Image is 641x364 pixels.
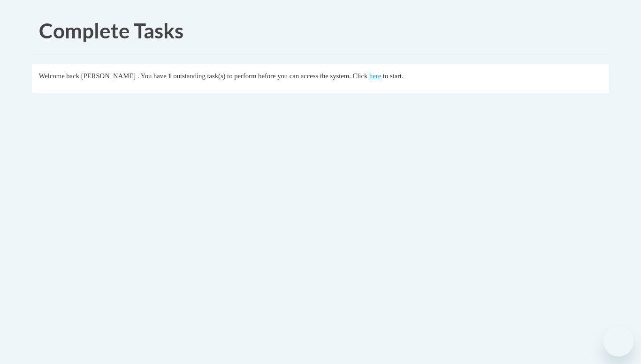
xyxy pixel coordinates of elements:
[81,72,136,80] span: [PERSON_NAME]
[39,72,79,80] span: Welcome back
[168,72,171,80] span: 1
[137,72,167,80] span: . You have
[173,72,367,80] span: outstanding task(s) to perform before you can access the system. Click
[603,327,633,357] iframe: Button to launch messaging window
[383,72,404,80] span: to start.
[39,18,183,43] span: Complete Tasks
[369,72,381,80] a: here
